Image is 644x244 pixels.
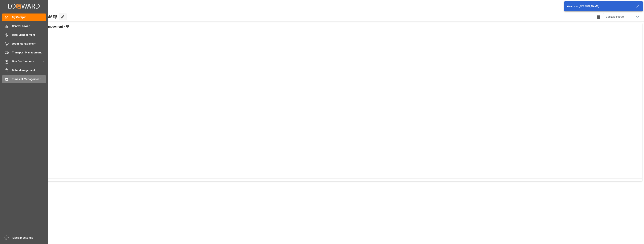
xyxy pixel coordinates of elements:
[2,67,46,74] a: Data Management
[12,42,46,46] span: Order Management
[2,49,46,56] a: Transport Management
[12,15,46,19] span: My Cockpit
[12,236,46,240] span: Sidebar Settings
[606,15,624,19] span: Cockpit charge
[2,22,46,30] a: Control Tower
[12,33,46,37] span: Rate Management
[567,4,633,8] div: Welcome, [PERSON_NAME]
[12,51,46,55] span: Transport Management
[2,14,46,21] a: My Cockpit
[12,60,42,64] span: Non Conformance
[2,31,46,39] a: Rate Management
[2,40,46,47] a: Order Management
[12,77,46,81] span: Timeslot Management
[16,13,57,20] span: Hello [PERSON_NAME]!
[2,75,46,83] a: Timeslot Management
[12,24,46,28] span: Control Tower
[12,68,46,72] span: Data Management
[603,13,641,20] button: open menu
